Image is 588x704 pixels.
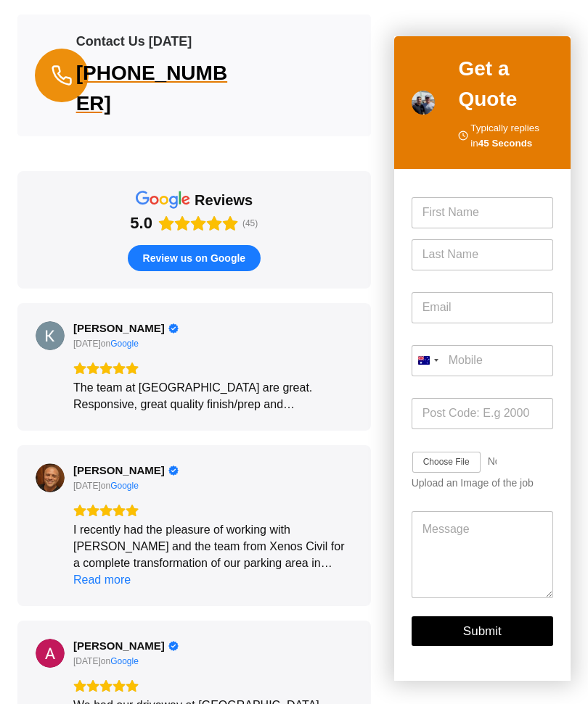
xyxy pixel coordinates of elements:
[36,321,65,350] a: View on Google
[73,655,101,667] div: [DATE]
[412,617,553,647] button: Submit
[130,213,238,233] div: Rating: 5.0 out of 5
[143,252,246,265] span: Review us on Google
[73,655,110,667] div: on
[73,464,165,477] span: [PERSON_NAME]
[110,655,139,667] a: View on Google
[73,322,165,335] span: [PERSON_NAME]
[73,480,110,492] div: on
[110,338,139,349] a: View on Google
[36,463,65,492] a: View on Google
[73,464,179,477] a: Review by Chris Kelesis
[110,480,139,492] a: View on Google
[412,239,553,270] input: Last Name
[242,218,258,228] span: (45)
[73,679,353,692] div: Rating: 5.0 out of 5
[412,197,553,228] input: First Name
[412,345,553,376] input: Mobile
[73,504,353,517] div: Rating: 5.0 out of 5
[36,321,65,350] img: Karl Finnerty
[478,138,533,149] strong: 45 Seconds
[128,245,261,271] button: Review us on Google
[110,655,139,667] div: Google
[76,58,232,119] a: [PHONE_NUMBER]
[168,323,179,334] div: Verified Customer
[73,338,110,349] div: on
[412,292,553,323] input: Email
[73,322,179,335] a: Review by Karl Finnerty
[412,345,444,376] button: Selected country
[458,54,552,115] h2: Get a Quote
[36,639,65,668] a: View on Google
[73,480,101,492] div: [DATE]
[195,191,253,210] div: reviews
[110,338,139,349] div: Google
[130,213,152,233] div: 5.0
[412,478,553,490] div: Upload an Image of the job
[73,521,353,571] div: I recently had the pleasure of working with [PERSON_NAME] and the team from Xenos Civil for a com...
[73,639,165,653] span: [PERSON_NAME]
[36,463,65,492] img: Chris Kelesis
[36,639,65,668] img: Adrian Revell
[76,32,232,51] h6: Contact Us [DATE]
[168,465,179,476] div: Verified Customer
[110,480,139,492] div: Google
[73,571,131,588] div: Read more
[73,362,353,375] div: Rating: 5.0 out of 5
[73,338,101,349] div: [DATE]
[470,120,553,152] span: Typically replies in
[73,379,353,413] div: The team at [GEOGRAPHIC_DATA] are great. Responsive, great quality finish/prep and competitively ...
[73,639,179,653] a: Review by Adrian Revell
[168,641,179,651] div: Verified Customer
[412,398,553,429] input: Post Code: E.g 2000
